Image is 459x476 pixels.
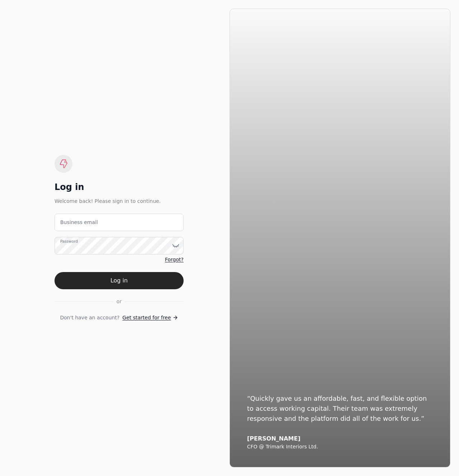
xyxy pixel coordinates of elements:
button: Log in [55,272,184,289]
div: Log in [55,181,184,193]
span: Don't have an account? [60,314,119,322]
span: or [117,298,122,305]
a: Forgot? [165,256,184,263]
label: Password [60,238,78,244]
div: [PERSON_NAME] [247,435,433,442]
div: Welcome back! Please sign in to continue. [55,197,184,205]
a: Get started for free [122,314,178,322]
span: Get started for free [122,314,171,322]
div: CFO @ Trimark Interiors Ltd. [247,444,433,450]
div: “Quickly gave us an affordable, fast, and flexible option to access working capital. Their team w... [247,394,433,424]
label: Business email [60,219,98,226]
